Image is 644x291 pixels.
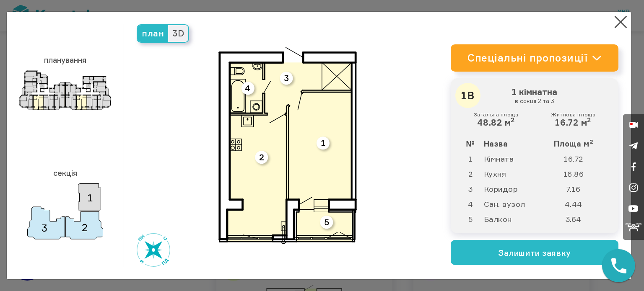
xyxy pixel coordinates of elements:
[19,165,111,181] h3: секція
[218,47,357,244] img: 1b_3.svg
[587,116,591,124] sup: 2
[551,112,595,118] small: Житлова площа
[457,166,483,181] td: 2
[483,136,543,151] th: Назва
[457,151,483,166] td: 1
[19,52,111,68] h3: планування
[543,196,612,211] td: 4.44
[543,181,612,196] td: 7.16
[457,211,483,227] td: 5
[613,14,629,30] button: Close
[483,181,543,196] td: Коридор
[543,166,612,181] td: 16.86
[457,136,483,151] th: №
[483,151,543,166] td: Кімната
[457,196,483,211] td: 4
[511,116,515,124] sup: 2
[543,151,612,166] td: 16.72
[168,25,188,42] span: 3D
[451,240,618,265] button: Залишити заявку
[543,136,612,151] th: Площа м
[451,44,618,72] a: Спеціальні пропозиції
[543,211,612,227] td: 3.64
[483,211,543,227] td: Балкон
[460,97,610,105] small: в секціі 2 та 3
[474,112,519,118] small: Загальна площа
[483,166,543,181] td: Кухня
[551,112,595,128] div: 16.72 м
[483,196,543,211] td: Сан. вузол
[457,181,483,196] td: 3
[474,112,519,128] div: 48.82 м
[589,138,594,145] sup: 2
[138,25,168,42] span: план
[455,83,480,108] div: 1В
[457,85,612,107] h3: 1 кімнатна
